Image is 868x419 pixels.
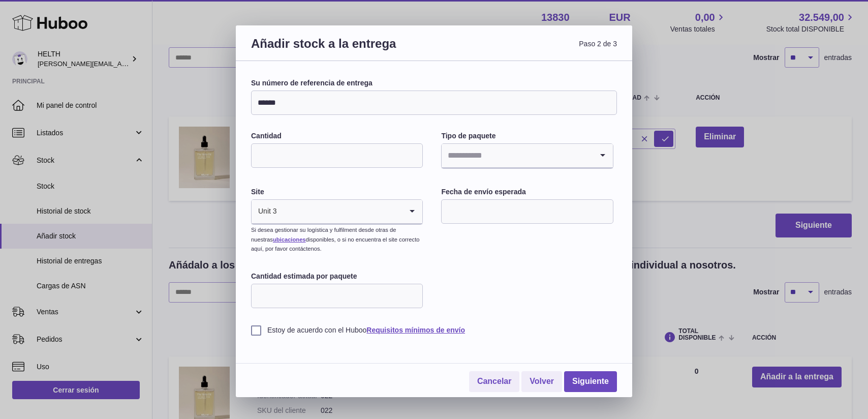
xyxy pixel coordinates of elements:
[434,36,617,64] span: Paso 2 de 3
[442,144,612,168] div: Search for option
[252,200,277,223] span: Unit 3
[251,78,617,88] label: Su número de referencia de entrega
[251,325,617,335] label: Estoy de acuerdo con el Huboo
[251,187,423,197] label: Site
[252,200,422,224] div: Search for option
[251,131,423,141] label: Cantidad
[564,371,617,392] a: Siguiente
[277,200,402,223] input: Search for option
[469,371,520,392] a: Cancelar
[273,236,306,243] a: ubicaciones
[521,371,562,392] a: Volver
[441,131,613,141] label: Tipo de paquete
[251,36,434,64] h3: Añadir stock a la entrega
[366,326,465,334] a: Requisitos mínimos de envío
[441,187,613,197] label: Fecha de envío esperada
[251,272,423,281] label: Cantidad estimada por paquete
[442,144,592,167] input: Search for option
[251,227,419,252] small: Si desea gestionar su logística y fulfilment desde otras de nuestras disponibles, o si no encuent...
